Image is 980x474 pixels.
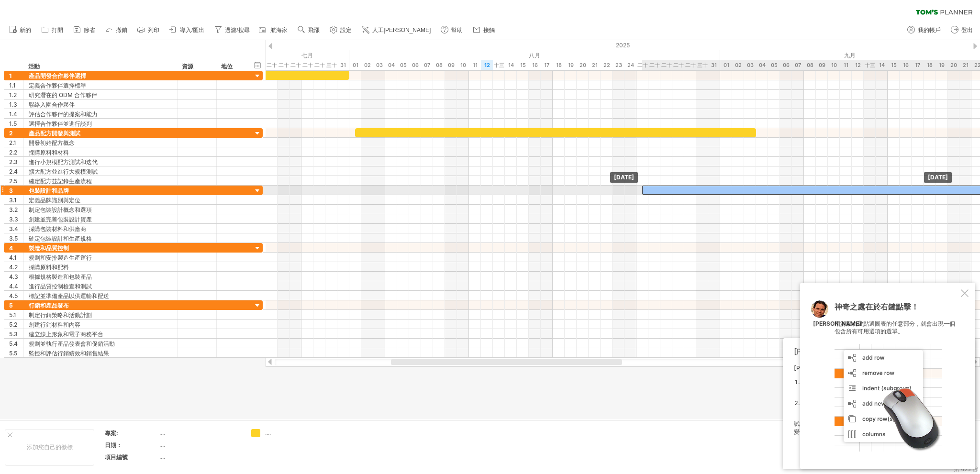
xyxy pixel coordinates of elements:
font: 20 [579,62,586,68]
font: 03 [376,62,383,68]
font: 4.4 [9,283,18,290]
font: 5.3 [9,331,18,338]
font: 31 [711,62,717,68]
div: 2025年8月30日星期六 [696,60,708,70]
font: 02 [735,62,742,68]
font: 03 [747,62,754,68]
div: 2025年8月18日星期一 [553,60,565,70]
a: 設定 [327,24,355,36]
div: 2025年7月25日星期五 [266,60,278,70]
a: 打開 [39,24,66,36]
font: 二十九 [314,62,325,78]
font: 31 [340,62,346,68]
font: 我的帳戶 [918,27,941,33]
font: 17 [915,62,920,68]
font: [DATE] [614,174,634,181]
font: 採購原料和材料 [29,149,69,156]
div: 2025年9月11日，星期四 [840,60,852,70]
a: 接觸 [470,24,498,36]
div: 2025年9月17日星期三 [912,60,924,70]
font: 2.5 [9,177,17,185]
a: 節省 [71,24,98,36]
font: 資源 [182,63,193,70]
font: [PERSON_NAME] [813,320,861,327]
font: 三十 [697,62,708,68]
font: 二十五 [637,62,648,78]
font: 二十九 [685,62,696,78]
font: 02 [364,62,371,68]
font: 18 [556,62,562,68]
font: 17 [544,62,549,68]
font: 活動 [28,63,40,70]
font: 研究潛在的 ODM 合作夥伴 [29,91,97,99]
div: 2025年8月26日星期二 [648,60,660,70]
font: 15 [891,62,897,68]
font: 4 [9,244,13,252]
div: 2025年8月17日星期日 [541,60,553,70]
font: 1.5 [9,120,17,127]
font: 01 [724,62,729,68]
font: 16 [903,62,909,68]
font: 05 [400,62,407,68]
a: 新的 [7,24,34,36]
div: 2025年8月16日星期六 [529,60,541,70]
font: 定義合作夥伴選擇標準 [29,82,86,89]
font: 21 [592,62,598,68]
div: 2025年8月8日星期五 [433,60,445,70]
font: 十三 [865,62,875,68]
font: 1.1 [9,82,16,89]
div: 2025年8月 [349,50,720,60]
div: 2025年8月23日星期六 [612,60,624,70]
font: 1.3 [9,101,17,108]
font: 採購包裝材料和供應商 [29,225,86,232]
font: 接觸 [483,27,495,33]
font: 14 [879,62,885,68]
font: .... [159,453,165,461]
div: 2025年9月19日星期五 [935,60,947,70]
font: 監控和評估行銷績效和銷售結果 [29,350,109,357]
font: 建立線上形象和電子商務平台 [29,331,103,338]
font: 21 [963,62,969,68]
font: 人工[PERSON_NAME] [372,27,431,33]
font: 10 [831,62,837,68]
font: 2.3 [9,158,18,165]
div: 2025年8月21日星期四 [589,60,601,70]
div: 2025年8月11日星期一 [469,60,481,70]
font: 九月 [844,52,856,59]
font: 5.4 [9,340,18,347]
font: 4.5 [9,292,18,299]
div: 2025年9月4日星期四 [756,60,768,70]
div: 2025年9月3日星期三 [744,60,756,70]
font: 18 [927,62,933,68]
font: 19 [568,62,574,68]
div: 2025年8月25日星期一 [636,60,648,70]
font: 5.1 [9,311,16,319]
div: 2025年8月24日星期日 [624,60,636,70]
div: 2025年9月18日星期四 [924,60,935,70]
div: 2025年8月2日星期六 [361,60,373,70]
font: 設定 [340,27,352,33]
font: 製造和品質控制 [29,244,69,252]
div: 2025年8月4日星期一 [385,60,397,70]
font: 制定包裝設計概念和選項 [29,206,92,213]
font: 評估合作夥伴的提案和能力 [29,110,98,118]
font: 3.5 [9,235,18,242]
div: 2025年8月5日星期二 [397,60,409,70]
div: 2025年8月19日星期二 [565,60,577,70]
font: 11 [473,62,478,68]
font: 幫助 [451,27,463,33]
font: 二十六 [649,62,660,78]
div: 2025年8月28日星期四 [672,60,684,70]
div: 2025年9月16日星期二 [900,60,912,70]
font: 選擇合作夥伴並進行談判 [29,120,92,127]
font: 1 [9,72,12,79]
div: 2025年7月31日，星期四 [337,60,349,70]
font: 登出 [961,27,973,33]
div: 2025年8月12日星期二 [481,60,493,70]
font: 列印 [148,27,159,33]
div: 2025年8月15日星期五 [517,60,529,70]
font: .... [265,430,271,437]
font: 23 [615,62,622,68]
font: .... [159,430,165,437]
div: 2025年9月7日星期日 [792,60,804,70]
